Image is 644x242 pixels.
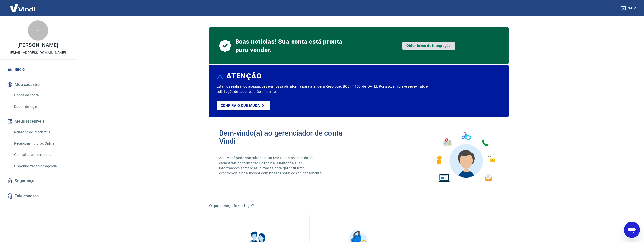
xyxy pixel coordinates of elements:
[10,50,66,55] p: [EMAIL_ADDRESS][DOMAIN_NAME]
[226,74,262,79] h6: ATENÇÃO
[221,103,260,108] p: Confira o que muda
[12,161,70,171] a: Disponibilização de agenda
[12,90,70,101] a: Dados da conta
[12,138,70,149] a: Recebíveis Futuros Online
[432,129,498,185] img: Imagem de um avatar masculino com diversos icones exemplificando as funcionalidades do gerenciado...
[6,190,70,202] a: Fale conosco
[209,203,509,208] h5: O que deseja fazer hoje?
[6,116,70,127] button: Meus recebíveis
[6,64,70,75] a: Início
[217,101,270,110] a: Confira o que muda
[624,222,640,238] iframe: Botão para abrir a janela de mensagens
[235,38,345,54] span: Boas notícias! Sua conta está pronta para vender.
[6,0,39,16] img: Vindi
[12,150,70,160] a: Contratos com credores
[28,20,48,41] div: E
[217,84,444,94] p: Estamos realizando adequações em nossa plataforma para atender a Resolução BCB nº 150, de [DATE]....
[12,127,70,137] a: Relatório de Recebíveis
[6,79,70,90] button: Meu cadastro
[12,102,70,112] a: Dados de login
[17,43,58,48] p: [PERSON_NAME]
[219,129,359,145] h2: Bem-vindo(a) ao gerenciador de conta Vindi
[6,175,70,186] a: Segurança
[402,42,455,50] a: Obter token de integração
[620,4,638,13] button: Sair
[219,155,324,176] p: Aqui você pode consultar e atualizar todos os seus dados cadastrais de forma fácil e rápida. Mant...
